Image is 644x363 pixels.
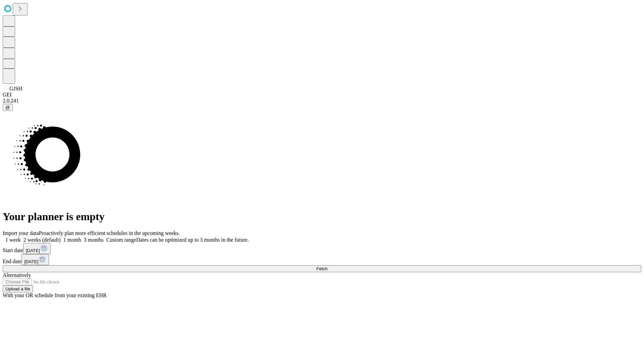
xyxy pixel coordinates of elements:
span: 3 months [84,237,104,243]
span: Import your data [3,230,39,236]
span: With your OR schedule from your existing EHR [3,292,107,298]
span: 1 week [5,237,21,243]
div: 2.0.241 [3,98,641,104]
span: 2 weeks (default) [23,237,61,243]
span: Alternatively [3,272,31,278]
button: @ [3,104,13,111]
span: 1 month [63,237,81,243]
button: Upload a file [3,285,33,292]
span: [DATE] [26,248,40,253]
span: Fetch [316,266,327,271]
div: GEI [3,92,641,98]
span: [DATE] [24,259,38,264]
span: Dates can be optimized up to 3 months in the future. [136,237,249,243]
span: GJSH [9,86,22,91]
button: [DATE] [23,243,51,254]
span: Proactively plan more efficient schedules in the upcoming weeks. [39,230,180,236]
h1: Your planner is empty [3,210,641,223]
span: Custom range [106,237,136,243]
button: [DATE] [21,254,49,265]
div: Start date [3,243,641,254]
button: Fetch [3,265,641,272]
span: @ [5,105,10,110]
div: End date [3,254,641,265]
